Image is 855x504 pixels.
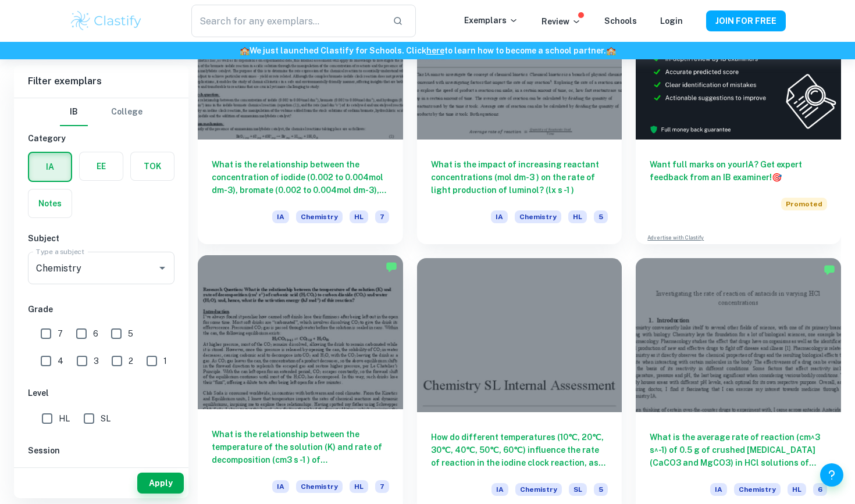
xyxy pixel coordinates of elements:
span: HL [350,480,368,493]
span: Chemistry [515,483,562,496]
h6: Want full marks on your IA ? Get expert feedback from an IB examiner! [650,158,827,184]
span: SL [101,412,111,425]
h6: Grade [28,303,174,316]
span: Chemistry [296,480,343,493]
span: 7 [58,327,63,340]
span: 🏫 [240,46,250,55]
span: 7 [375,210,389,223]
span: Chemistry [296,210,343,223]
h6: What is the relationship between the concentration of iodide (0.002 to 0.004mol dm-3), bromate (0... [212,158,389,196]
button: IB [60,98,88,126]
button: Apply [137,473,184,494]
span: 4 [58,355,63,367]
span: 3 [94,355,99,367]
button: Notes [28,190,72,217]
span: Chemistry [515,210,561,223]
span: 7 [375,480,389,493]
span: IA [491,483,508,496]
h6: What is the impact of increasing reactant concentrations (mol dm-3 ) on the rate of light product... [431,158,608,196]
h6: Category [28,132,174,145]
h6: How do different temperatures (10℃, 20℃, 30℃, 40℃, 50℃, 60℃) influence the rate of reaction in th... [431,431,608,469]
span: 2 [129,355,133,367]
h6: What is the average rate of reaction (cm^3 s^-1) of 0.5 g of crushed [MEDICAL_DATA] (CaCO3 and Mg... [650,431,827,469]
span: Promoted [781,198,827,210]
label: Type a subject [36,246,84,256]
span: SL [569,483,587,496]
span: 6 [813,483,827,496]
p: Review [541,15,581,28]
span: HL [350,210,368,223]
span: 🎯 [772,173,782,182]
h6: We just launched Clastify for Schools. Click to learn how to become a school partner. [2,44,853,57]
span: HL [59,412,70,425]
span: 5 [128,327,133,340]
h6: What is the relationship between the temperature of the solution (K) and rate of decomposition (c... [212,428,389,466]
input: Search for any exemplars... [191,5,383,37]
button: College [111,98,142,126]
span: 5 [594,210,608,223]
button: JOIN FOR FREE [706,10,786,31]
h6: Session [28,444,174,457]
a: Advertise with Clastify [647,234,704,242]
span: IA [272,210,289,223]
h6: Filter exemplars [14,65,188,98]
span: Chemistry [734,483,781,496]
div: Filter type choice [60,98,142,126]
span: IA [272,480,289,493]
span: 🏫 [606,46,616,55]
a: Schools [604,16,637,26]
img: Clastify logo [69,9,143,33]
button: TOK [131,152,174,180]
a: Login [660,16,683,26]
img: Marked [386,261,397,273]
span: 6 [93,327,98,340]
button: IA [29,153,71,181]
p: Exemplars [464,14,518,27]
h6: Subject [28,232,174,245]
button: Help and Feedback [820,463,843,487]
button: Open [154,260,170,276]
a: here [426,46,444,55]
img: Marked [824,264,835,276]
span: IA [710,483,727,496]
span: IA [491,210,508,223]
span: HL [568,210,587,223]
button: EE [80,152,123,180]
span: 1 [163,355,167,367]
h6: Level [28,387,174,399]
span: 5 [594,483,608,496]
span: HL [788,483,806,496]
